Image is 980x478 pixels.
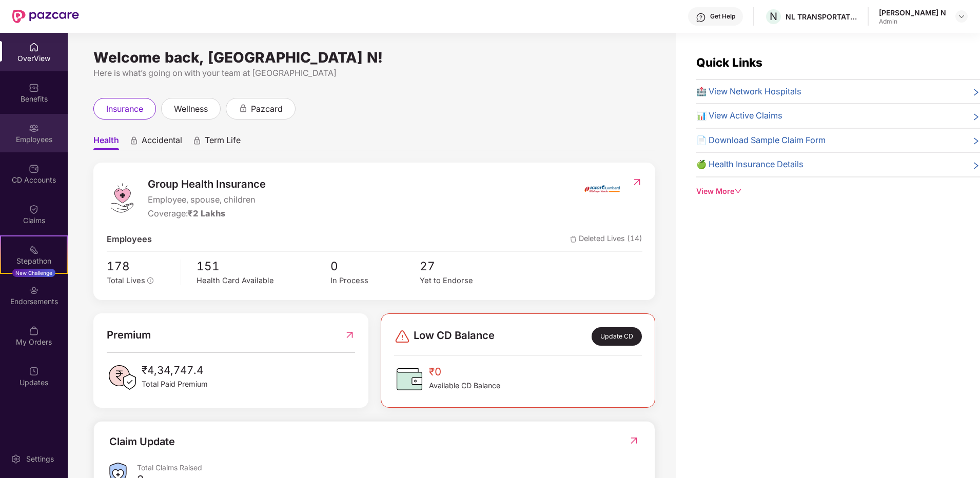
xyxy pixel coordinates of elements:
[394,364,425,394] img: CDBalanceIcon
[192,136,202,145] div: animation
[93,135,119,150] span: Health
[710,12,735,21] div: Get Help
[770,10,777,23] span: N
[239,104,248,113] div: animation
[107,362,138,393] img: PaidPremiumIcon
[11,454,21,464] img: svg+xml;base64,PHN2ZyBpZD0iU2V0dGluZy0yMHgyMCIgeG1sbnM9Imh0dHA6Ly93d3cudzMub3JnLzIwMDAvc3ZnIiB3aW...
[29,164,39,174] img: svg+xml;base64,PHN2ZyBpZD0iQ0RfQWNjb3VudHMiIGRhdGEtbmFtZT0iQ0QgQWNjb3VudHMiIHhtbG5zPSJodHRwOi8vd3...
[696,12,706,23] img: svg+xml;base64,PHN2ZyBpZD0iSGVscC0zMngzMiIgeG1sbnM9Imh0dHA6Ly93d3cudzMub3JnLzIwMDAvc3ZnIiB3aWR0aD...
[330,257,420,275] span: 0
[29,326,39,336] img: svg+xml;base64,PHN2ZyBpZD0iTXlfT3JkZXJzIiBkYXRhLW5hbWU9Ik15IE9yZGVycyIgeG1sbnM9Imh0dHA6Ly93d3cudz...
[29,245,39,255] img: svg+xml;base64,PHN2ZyB4bWxucz0iaHR0cDovL3d3dy53My5vcmcvMjAwMC9zdmciIHdpZHRoPSIyMSIgaGVpZ2h0PSIyMC...
[29,366,39,376] img: svg+xml;base64,PHN2ZyBpZD0iVXBkYXRlZCIgeG1sbnM9Imh0dHA6Ly93d3cudzMub3JnLzIwMDAvc3ZnIiB3aWR0aD0iMj...
[107,233,152,246] span: Employees
[592,327,641,346] div: Update CD
[197,257,330,275] span: 151
[29,285,39,295] img: svg+xml;base64,PHN2ZyBpZD0iRW5kb3JzZW1lbnRzIiB4bWxucz0iaHR0cDovL3d3dy53My5vcmcvMjAwMC9zdmciIHdpZH...
[414,327,495,346] span: Low CD Balance
[137,463,639,472] div: Total Claims Raised
[734,187,741,194] span: down
[107,327,151,343] span: Premium
[29,123,39,133] img: svg+xml;base64,PHN2ZyBpZD0iRW1wbG95ZWVzIiB4bWxucz0iaHR0cDovL3d3dy53My5vcmcvMjAwMC9zdmciIHdpZHRoPS...
[106,103,143,115] span: insurance
[583,176,621,202] img: insurerIcon
[570,236,577,243] img: deleteIcon
[972,160,980,171] span: right
[972,87,980,98] span: right
[147,277,153,284] span: info-circle
[429,380,500,391] span: Available CD Balance
[972,136,980,147] span: right
[148,193,266,207] span: Employee, spouse, children
[696,186,980,197] div: View More
[696,109,782,123] span: 📊 View Active Claims
[696,134,826,147] span: 📄 Download Sample Claim Form
[957,12,966,21] img: svg+xml;base64,PHN2ZyBpZD0iRHJvcGRvd24tMzJ4MzIiIHhtbG5zPSJodHRwOi8vd3d3LnczLm9yZy8yMDAwL3N2ZyIgd2...
[93,53,655,62] div: Welcome back, [GEOGRAPHIC_DATA] N!
[29,204,39,214] img: svg+xml;base64,PHN2ZyBpZD0iQ2xhaW0iIHhtbG5zPSJodHRwOi8vd3d3LnczLm9yZy8yMDAwL3N2ZyIgd2lkdGg9IjIwIi...
[107,183,138,213] img: logo
[696,85,801,98] span: 🏥 View Network Hospitals
[879,8,946,17] div: [PERSON_NAME] N
[142,362,208,379] span: ₹4,34,747.4
[629,435,639,446] img: RedirectIcon
[251,103,283,115] span: pazcard
[12,269,55,277] div: New Challenge
[142,135,182,150] span: Accidental
[786,12,857,22] div: NL TRANSPORTATION PRIVATE LIMITED
[142,379,208,390] span: Total Paid Premium
[148,176,266,192] span: Group Health Insurance
[29,83,39,93] img: svg+xml;base64,PHN2ZyBpZD0iQmVuZWZpdHMiIHhtbG5zPSJodHRwOi8vd3d3LnczLm9yZy8yMDAwL3N2ZyIgd2lkdGg9Ij...
[197,275,330,287] div: Health Card Available
[394,328,410,345] img: svg+xml;base64,PHN2ZyBpZD0iRGFuZ2VyLTMyeDMyIiB4bWxucz0iaHR0cDovL3d3dy53My5vcmcvMjAwMC9zdmciIHdpZH...
[129,136,139,145] div: animation
[12,10,79,23] img: New Pazcare Logo
[107,257,173,275] span: 178
[188,208,225,218] span: ₹2 Lakhs
[109,434,175,450] div: Claim Update
[632,177,642,187] img: RedirectIcon
[879,17,946,26] div: Admin
[23,454,57,464] div: Settings
[148,207,266,221] div: Coverage:
[205,135,241,150] span: Term Life
[420,257,509,275] span: 27
[93,67,655,79] div: Here is what’s going on with your team at [GEOGRAPHIC_DATA]
[696,158,803,171] span: 🍏 Health Insurance Details
[330,275,420,287] div: In Process
[1,256,67,266] div: Stepathon
[570,233,642,246] span: Deleted Lives (14)
[429,364,500,380] span: ₹0
[972,111,980,123] span: right
[344,327,355,343] img: RedirectIcon
[29,42,39,52] img: svg+xml;base64,PHN2ZyBpZD0iSG9tZSIgeG1sbnM9Imh0dHA6Ly93d3cudzMub3JnLzIwMDAvc3ZnIiB3aWR0aD0iMjAiIG...
[107,276,145,285] span: Total Lives
[420,275,509,287] div: Yet to Endorse
[696,55,762,69] span: Quick Links
[174,103,208,115] span: wellness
